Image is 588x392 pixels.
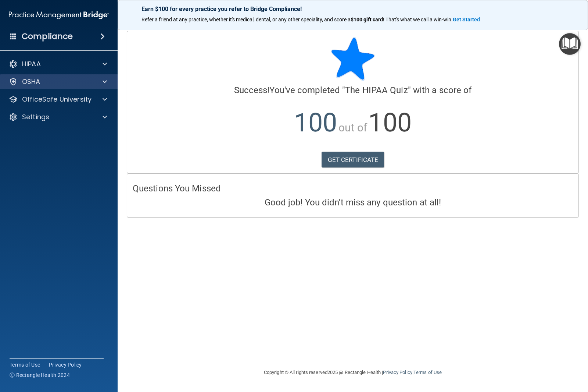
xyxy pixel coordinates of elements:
span: Ⓒ Rectangle Health 2024 [10,371,70,379]
span: Success! [234,85,270,95]
button: Open Resource Center [559,33,581,55]
strong: Get Started [453,17,480,22]
a: OSHA [9,77,107,86]
p: Settings [22,113,49,121]
h4: You've completed " " with a score of [133,85,573,95]
h4: Good job! You didn't miss any question at all! [133,198,573,207]
span: out of [338,121,367,134]
img: blue-star-rounded.9d042014.png [331,37,375,81]
h4: Questions You Missed [133,184,573,193]
p: Earn $100 for every practice you refer to Bridge Compliance! [141,6,564,13]
img: PMB logo [9,8,109,22]
span: 100 [294,107,337,138]
div: Copyright © All rights reserved 2025 @ Rectangle Health | | [219,361,487,384]
span: 100 [368,107,411,138]
a: OfficeSafe University [9,95,107,104]
p: OfficeSafe University [22,95,92,104]
a: Settings [9,113,107,121]
span: The HIPAA Quiz [345,85,408,95]
p: OSHA [22,77,40,86]
a: Get Started [453,17,481,22]
a: Privacy Policy [49,361,82,368]
a: Privacy Policy [383,370,412,375]
a: HIPAA [9,60,107,68]
h4: Compliance [22,31,73,42]
p: HIPAA [22,60,41,68]
span: ! That's what we call a win-win. [383,17,453,22]
span: Refer a friend at any practice, whether it's medical, dental, or any other speciality, and score a [141,17,351,22]
a: GET CERTIFICATE [322,152,384,168]
a: Terms of Use [413,370,442,375]
strong: $100 gift card [351,17,383,22]
a: Terms of Use [10,361,40,368]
